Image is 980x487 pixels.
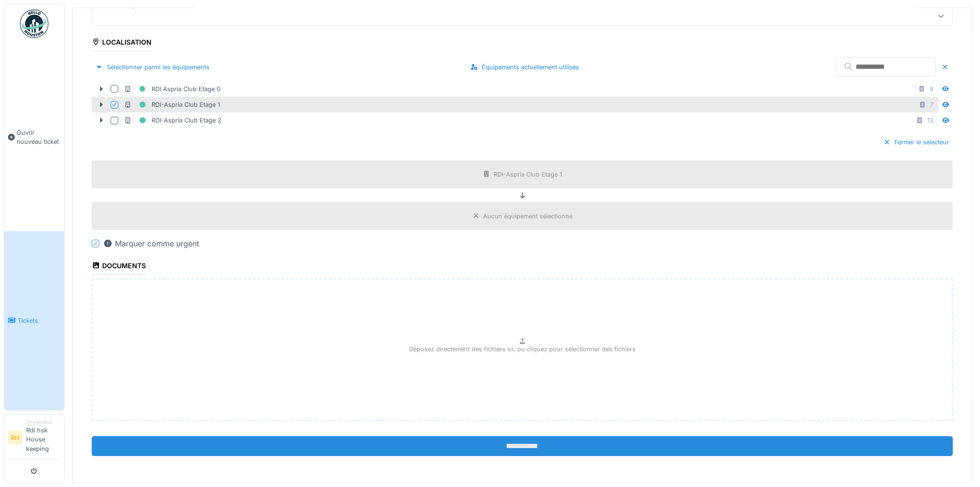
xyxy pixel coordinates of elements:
a: RH DemandeurRdi hsk House keeping [8,419,60,459]
img: Badge_color-CXgf-gQk.svg [20,9,48,38]
li: RH [8,431,22,445]
div: Fermer le sélecteur [879,136,953,149]
a: Tickets [4,231,64,410]
div: Documents [92,259,146,275]
a: Ouvrir nouveau ticket [4,43,64,231]
div: Sélectionner parmi les équipements [92,61,213,74]
p: Déposez directement des fichiers ici, ou cliquez pour sélectionner des fichiers [409,345,636,354]
div: RDI-Aspria Club Etage 2 [124,114,221,126]
span: Tickets [18,316,60,325]
div: 9 [930,84,933,94]
div: RDI Aspria Club Etage 0 [124,83,220,95]
span: Ouvrir nouveau ticket [17,128,60,146]
div: Marquer comme urgent [103,238,199,249]
div: RDI-Aspria Club Etage 1 [124,99,220,111]
div: Demandeur [26,419,60,426]
div: 7 [930,100,933,109]
div: Localisation [92,35,152,51]
li: Rdi hsk House keeping [26,419,60,457]
div: Aucun équipement sélectionné [484,212,573,221]
div: RDI-Aspria Club Etage 1 [494,170,562,179]
div: Équipements actuellement utilisés [466,61,583,74]
div: 13 [927,116,933,125]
